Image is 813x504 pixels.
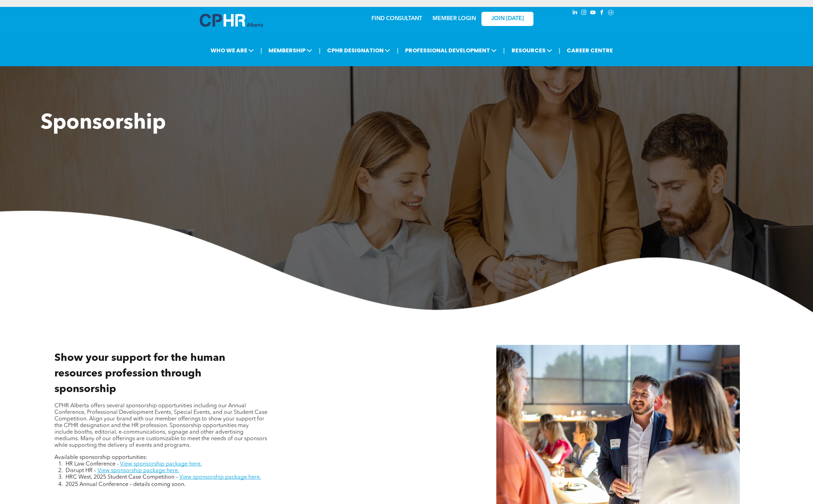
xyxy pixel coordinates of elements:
a: youtube [589,9,597,18]
a: instagram [580,9,588,18]
span: Available sponsorship opportunities: [54,455,147,460]
span: JOIN [DATE] [491,16,524,22]
img: A blue and white logo for cp alberta [200,14,263,27]
a: View sponsorship package here. [97,468,179,473]
span: 2025 Annual Conference – details coming soon. [66,482,186,487]
span: CPHR Alberta offers several sponsorship opportunities including our Annual Conference, Profession... [54,403,267,448]
span: Disrupt HR – [66,468,96,473]
span: Show your support for the human resources profession through sponsorship [54,353,225,394]
span: PROFESSIONAL DEVELOPMENT [403,44,499,57]
a: MEMBER LOGIN [433,16,476,21]
span: MEMBERSHIP [266,44,314,57]
li: | [503,43,505,58]
span: WHO WE ARE [208,44,256,57]
a: Social network [607,9,615,18]
span: RESOURCES [510,44,554,57]
li: | [559,43,560,58]
span: HR Law Conference - [66,461,119,467]
span: Sponsorship [41,113,166,134]
a: linkedin [571,9,579,18]
a: View sponsorship package here. [120,461,202,467]
li: | [319,43,320,58]
li: | [260,43,262,58]
span: CPHR DESIGNATION [325,44,392,57]
a: View sponsorship package here. [179,475,261,480]
span: HRC West, 2025 Student Case Competition – [66,475,178,480]
li: | [397,43,399,58]
a: facebook [598,9,606,18]
a: CAREER CENTRE [565,44,615,57]
a: JOIN [DATE] [481,12,533,26]
a: FIND CONSULTANT [371,16,422,21]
